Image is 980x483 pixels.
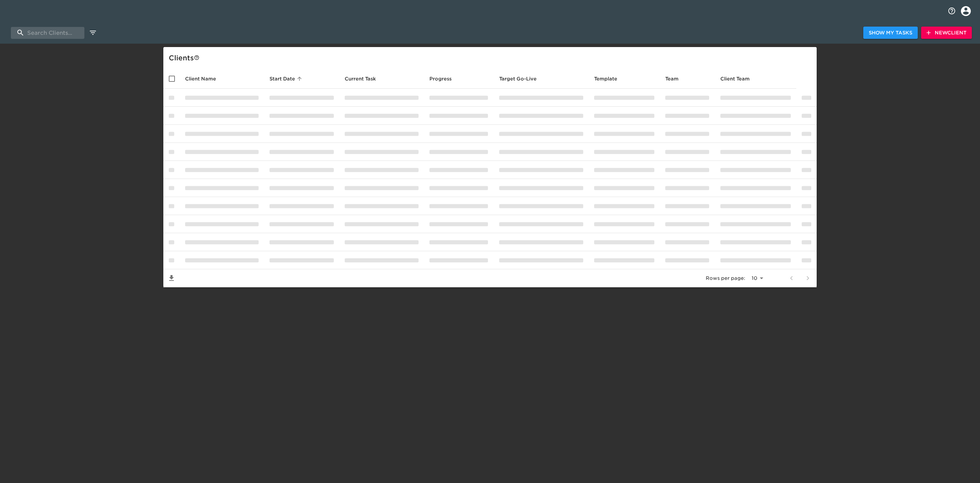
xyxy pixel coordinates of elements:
button: profile [956,1,976,21]
select: rows per page [748,273,766,284]
span: Start Date [269,75,304,83]
span: New Client [927,29,966,37]
span: Current Task [345,75,385,83]
span: Template [594,75,626,83]
button: NewClient [921,27,972,39]
span: Progress [429,75,460,83]
span: Client Name [185,75,225,83]
div: Client s [169,52,814,63]
span: Team [665,75,687,83]
span: Show My Tasks [869,29,912,37]
button: edit [87,27,99,39]
svg: This is a list of all of your clients and clients shared with you [194,55,199,60]
button: Show My Tasks [863,27,918,39]
input: search [11,27,84,39]
button: notifications [944,3,960,19]
p: Rows per page: [706,275,745,282]
span: This is the next Task in this Hub that should be completed [345,75,376,83]
table: enhanced table [163,69,817,287]
span: Calculated based on the start date and the duration of all Tasks contained in this Hub. [499,75,537,83]
button: Save List [163,270,180,286]
span: Client Team [720,75,758,83]
span: Target Go-Live [499,75,545,83]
